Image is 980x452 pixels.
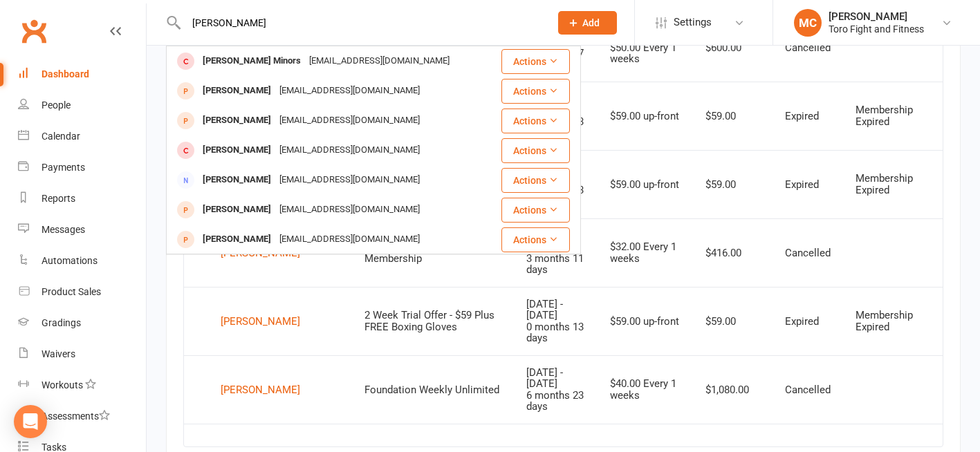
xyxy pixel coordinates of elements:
div: Open Intercom Messenger [14,405,47,438]
div: [PERSON_NAME] Minors [198,51,305,71]
div: Toro Fight and Fitness [829,23,924,35]
a: [PERSON_NAME] [196,379,340,400]
td: $59.00 [693,82,773,150]
span: Settings [674,7,712,38]
div: $59.00 up-front [610,111,681,122]
a: Clubworx [17,14,51,48]
a: Reports [18,183,146,214]
td: Cancelled [773,355,843,424]
div: [EMAIL_ADDRESS][DOMAIN_NAME] [275,229,424,249]
td: Foundation Weekly Unlimited [352,355,515,424]
button: Add [558,11,617,35]
td: $59.00 [693,287,773,355]
div: [PERSON_NAME] [198,229,275,249]
a: Payments [18,152,146,183]
div: [PERSON_NAME] [221,311,300,332]
div: Waivers [41,348,75,359]
button: Actions [501,138,570,163]
div: $50.00 Every 1 weeks [610,42,681,65]
div: [PERSON_NAME] [198,111,275,131]
div: [EMAIL_ADDRESS][DOMAIN_NAME] [275,170,424,190]
a: Workouts [18,370,146,401]
td: $416.00 [693,218,773,287]
div: Gradings [41,317,81,328]
a: [PERSON_NAME] [196,311,340,332]
a: Calendar [18,121,146,152]
div: 3 months 11 days [526,253,585,276]
td: Expired [773,150,843,218]
td: 2 Week Trial Offer - $59 Plus FREE Boxing Gloves [352,287,515,355]
div: Reports [41,193,75,204]
input: Search... [182,13,540,32]
td: $59.00 [693,150,773,218]
div: [PERSON_NAME] [198,81,275,101]
div: [PERSON_NAME] [198,200,275,220]
td: $1,080.00 [693,355,773,424]
td: [DATE] - [DATE] [514,287,598,355]
a: Product Sales [18,276,146,308]
a: Automations [18,245,146,276]
a: Gradings [18,308,146,339]
div: $59.00 up-front [610,179,681,191]
div: Product Sales [41,286,101,297]
button: Actions [501,79,570,104]
div: Payments [41,162,85,173]
div: Dashboard [41,68,89,79]
td: Cancelled [773,218,843,287]
div: [PERSON_NAME] [198,170,275,190]
div: People [41,100,71,111]
button: Actions [501,168,570,193]
a: Waivers [18,339,146,370]
div: $32.00 Every 1 weeks [610,241,681,264]
div: $40.00 Every 1 weeks [610,378,681,401]
a: People [18,90,146,121]
td: Expired [773,82,843,150]
button: Actions [501,198,570,223]
button: Actions [501,49,570,74]
a: Messages [18,214,146,245]
div: 6 months 23 days [526,390,585,413]
td: Membership Expired [843,150,943,218]
div: Automations [41,255,98,266]
td: Membership Expired [843,287,943,355]
div: [EMAIL_ADDRESS][DOMAIN_NAME] [275,111,424,131]
div: [EMAIL_ADDRESS][DOMAIN_NAME] [275,140,424,160]
div: [PERSON_NAME] [221,379,300,400]
td: Cancelled [773,13,843,82]
div: [EMAIL_ADDRESS][DOMAIN_NAME] [275,81,424,101]
div: $59.00 up-front [610,316,681,328]
div: [PERSON_NAME] [198,140,275,160]
div: [PERSON_NAME] [829,10,924,23]
div: Workouts [41,379,83,390]
button: Actions [501,227,570,252]
div: [EMAIL_ADDRESS][DOMAIN_NAME] [275,200,424,220]
div: Calendar [41,131,80,142]
div: Messages [41,224,85,235]
td: Expired [773,287,843,355]
a: Dashboard [18,59,146,90]
div: 0 months 13 days [526,321,585,344]
span: Add [582,17,600,28]
div: [EMAIL_ADDRESS][DOMAIN_NAME] [305,51,454,71]
td: Membership Expired [843,82,943,150]
button: Actions [501,109,570,133]
td: [DATE] - [DATE] [514,355,598,424]
div: MC [794,9,822,37]
td: $600.00 [693,13,773,82]
a: Assessments [18,401,146,432]
div: Assessments [41,411,110,422]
